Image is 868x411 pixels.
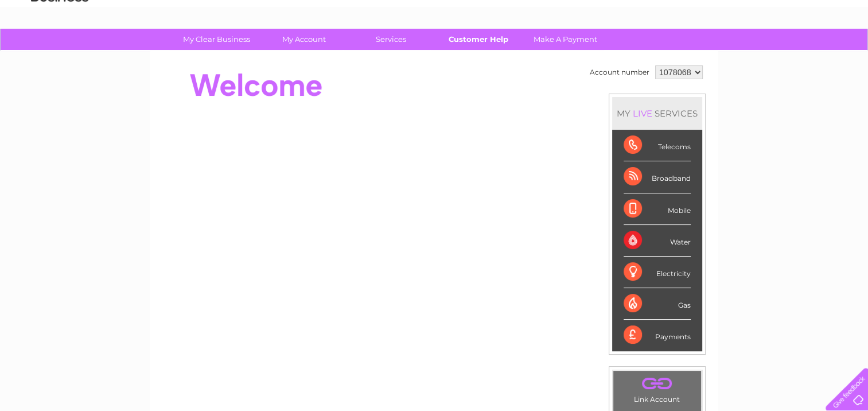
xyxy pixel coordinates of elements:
[30,30,89,65] img: logo.png
[344,29,438,50] a: Services
[587,63,652,82] td: Account number
[624,130,691,161] div: Telecoms
[624,193,691,225] div: Mobile
[768,49,785,57] a: Blog
[624,288,691,320] div: Gas
[256,29,351,50] a: My Account
[652,6,731,20] a: 0333 014 3131
[727,49,761,57] a: Telecoms
[431,29,526,50] a: Customer Help
[616,374,698,394] a: .
[792,49,820,57] a: Contact
[630,108,655,119] div: LIVE
[164,6,706,56] div: Clear Business is a trading name of Verastar Limited (registered in [GEOGRAPHIC_DATA] No. 3667643...
[830,49,857,57] a: Log out
[624,320,691,351] div: Payments
[666,49,688,57] a: Water
[624,257,691,288] div: Electricity
[169,29,264,50] a: My Clear Business
[624,225,691,257] div: Water
[613,370,702,406] td: Link Account
[612,97,702,130] div: MY SERVICES
[695,49,720,57] a: Energy
[518,29,613,50] a: Make A Payment
[624,161,691,193] div: Broadband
